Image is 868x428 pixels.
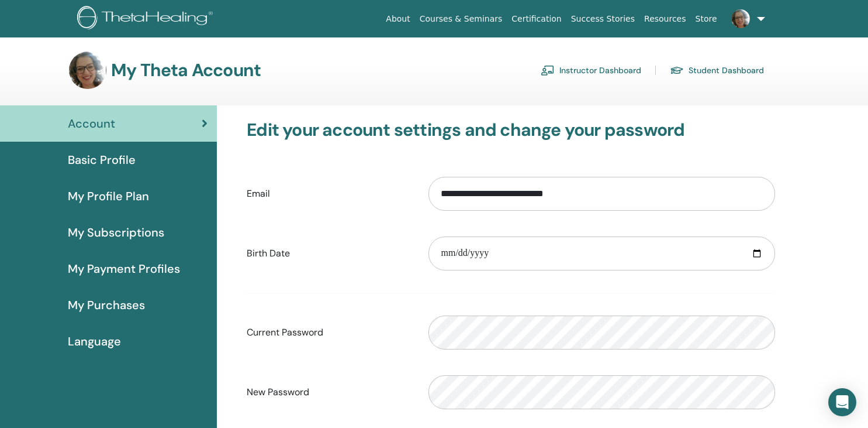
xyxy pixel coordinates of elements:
[415,8,507,30] a: Courses & Seminars
[238,381,420,403] label: New Password
[828,388,856,416] div: Open Intercom Messenger
[68,224,164,241] span: My Subscriptions
[68,115,115,132] span: Account
[541,61,641,80] a: Instructor Dashboard
[639,8,691,30] a: Resources
[77,6,217,32] img: logo.png
[566,8,639,30] a: Success Stories
[111,60,261,81] h3: My Theta Account
[69,52,106,89] img: default.jpg
[691,8,722,30] a: Store
[541,65,555,76] img: chalkboard-teacher.svg
[731,9,750,28] img: default.jpg
[247,119,775,141] h3: Edit your account settings and change your password
[238,242,420,265] label: Birth Date
[238,183,420,205] label: Email
[68,187,149,205] span: My Profile Plan
[68,296,145,314] span: My Purchases
[68,333,121,350] span: Language
[238,321,420,344] label: Current Password
[68,260,180,278] span: My Payment Profiles
[670,66,684,76] img: graduation-cap.svg
[670,61,764,80] a: Student Dashboard
[507,8,566,30] a: Certification
[68,151,136,169] span: Basic Profile
[381,8,414,30] a: About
